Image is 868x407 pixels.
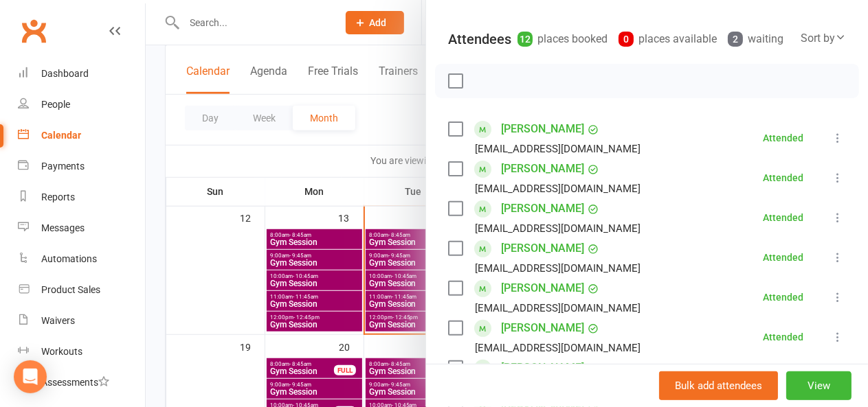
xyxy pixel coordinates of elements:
[41,284,100,295] div: Product Sales
[18,275,145,305] a: Product Sales
[501,198,584,220] a: [PERSON_NAME]
[475,299,641,317] div: [EMAIL_ADDRESS][DOMAIN_NAME]
[41,161,85,172] div: Payments
[475,140,641,158] div: [EMAIL_ADDRESS][DOMAIN_NAME]
[41,253,97,264] div: Automations
[763,332,803,342] div: Attended
[18,244,145,275] a: Automations
[41,99,70,110] div: People
[18,305,145,336] a: Waivers
[763,173,803,183] div: Attended
[41,222,85,233] div: Messages
[18,58,145,89] a: Dashboard
[518,32,533,47] div: 12
[448,30,511,49] div: Attendees
[18,213,145,244] a: Messages
[763,213,803,222] div: Attended
[619,30,717,49] div: places available
[763,133,803,143] div: Attended
[619,32,634,47] div: 0
[501,357,584,379] a: [PERSON_NAME]
[728,32,743,47] div: 2
[41,130,81,141] div: Calendar
[41,191,75,202] div: Reports
[728,30,783,49] div: waiting
[41,346,82,357] div: Workouts
[763,292,803,302] div: Attended
[18,367,145,398] a: Assessments
[763,253,803,262] div: Attended
[18,120,145,151] a: Calendar
[18,336,145,367] a: Workouts
[475,339,641,357] div: [EMAIL_ADDRESS][DOMAIN_NAME]
[16,14,51,48] a: Clubworx
[18,89,145,120] a: People
[501,118,584,140] a: [PERSON_NAME]
[501,237,584,259] a: [PERSON_NAME]
[41,377,109,388] div: Assessments
[501,277,584,299] a: [PERSON_NAME]
[18,182,145,213] a: Reports
[475,220,641,237] div: [EMAIL_ADDRESS][DOMAIN_NAME]
[786,371,852,400] button: View
[518,30,608,49] div: places booked
[501,158,584,180] a: [PERSON_NAME]
[659,371,778,400] button: Bulk add attendees
[801,30,846,47] div: Sort by
[41,315,75,326] div: Waivers
[14,360,47,393] div: Open Intercom Messenger
[475,180,641,198] div: [EMAIL_ADDRESS][DOMAIN_NAME]
[475,259,641,277] div: [EMAIL_ADDRESS][DOMAIN_NAME]
[18,151,145,182] a: Payments
[501,317,584,339] a: [PERSON_NAME]
[41,68,89,79] div: Dashboard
